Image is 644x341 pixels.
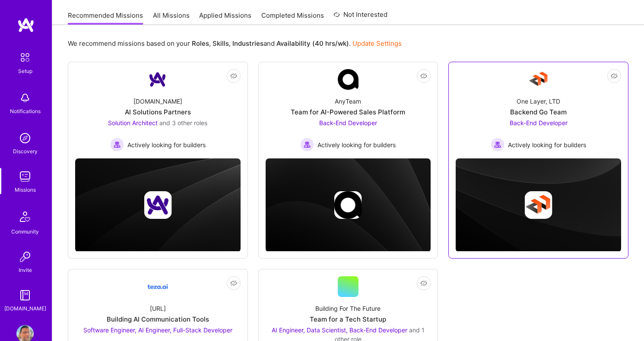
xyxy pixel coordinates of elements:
[125,107,191,117] div: AI Solutions Partners
[261,11,324,25] a: Completed Missions
[230,280,237,287] i: icon EyeClosed
[420,280,427,287] i: icon EyeClosed
[510,107,567,117] div: Backend Go Team
[192,39,209,47] b: Roles
[266,158,431,252] img: cover
[16,168,34,185] img: teamwork
[16,48,34,66] img: setup
[352,39,402,47] a: Update Settings
[159,119,207,126] span: and 3 other roles
[133,97,182,106] div: [DOMAIN_NAME]
[19,265,32,275] div: Invite
[420,73,427,79] i: icon EyeClosed
[10,107,41,116] div: Notifications
[291,107,405,117] div: Team for AI-Powered Sales Platform
[15,185,36,194] div: Missions
[16,248,34,265] img: Invite
[153,11,190,25] a: All Missions
[15,206,35,227] img: Community
[510,119,568,126] span: Back-End Developer
[17,17,35,33] img: logo
[338,69,358,90] img: Company Logo
[230,73,237,79] i: icon EyeClosed
[525,191,552,219] img: Company logo
[16,89,34,107] img: bell
[491,138,504,152] img: Actively looking for builders
[317,140,396,149] span: Actively looking for builders
[127,140,206,149] span: Actively looking for builders
[272,326,407,334] span: AI Engineer, Data Scientist, Back-End Developer
[456,69,621,152] a: Company LogoOne Layer, LTDBackend Go TeamBack-End Developer Actively looking for buildersActively...
[4,304,46,313] div: [DOMAIN_NAME]
[110,138,124,152] img: Actively looking for builders
[18,66,32,76] div: Setup
[528,69,549,90] img: Company Logo
[266,69,431,152] a: Company LogoAnyTeamTeam for AI-Powered Sales PlatformBack-End Developer Actively looking for buil...
[150,304,166,313] div: [URL]
[147,69,168,90] img: Company Logo
[75,158,241,252] img: cover
[11,227,39,236] div: Community
[68,39,402,48] p: We recommend missions based on your , , and .
[333,9,387,25] a: Not Interested
[517,97,560,106] div: One Layer, LTD
[300,138,314,152] img: Actively looking for builders
[508,140,586,149] span: Actively looking for builders
[16,287,34,304] img: guide book
[456,158,621,252] img: cover
[144,191,171,219] img: Company logo
[213,39,229,47] b: Skills
[75,69,241,152] a: Company Logo[DOMAIN_NAME]AI Solutions PartnersSolution Architect and 3 other rolesActively lookin...
[232,39,263,47] b: Industries
[147,276,168,297] img: Company Logo
[310,315,386,324] div: Team for a Tech Startup
[334,191,362,219] img: Company logo
[276,39,349,47] b: Availability (40 hrs/wk)
[68,11,143,25] a: Recommended Missions
[107,315,209,324] div: Building AI Communication Tools
[83,326,232,334] span: Software Engineer, AI Engineer, Full-Stack Developer
[335,97,361,106] div: AnyTeam
[108,119,158,126] span: Solution Architect
[611,73,618,79] i: icon EyeClosed
[16,129,34,147] img: discovery
[13,147,38,156] div: Discovery
[315,304,381,313] div: Building For The Future
[199,11,251,25] a: Applied Missions
[319,119,377,126] span: Back-End Developer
